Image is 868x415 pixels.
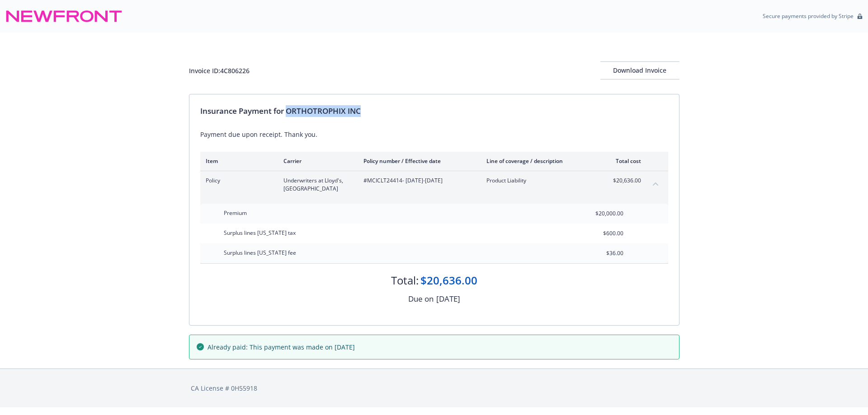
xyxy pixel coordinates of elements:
[208,342,355,352] span: Already paid: This payment was made on [DATE]
[420,273,477,288] div: $20,636.00
[189,66,250,75] div: Invoice ID: 4C806226
[191,383,678,393] div: CA License # 0H55918
[206,177,269,185] span: Policy
[363,157,472,165] div: Policy number / Effective date
[570,247,629,260] input: 0.00
[648,177,663,191] button: collapse content
[763,12,854,20] p: Secure payments provided by Stripe
[408,293,434,305] div: Due on
[224,249,296,256] span: Surplus lines [US_STATE] fee
[486,177,593,185] span: Product Liability
[200,105,668,117] div: Insurance Payment for ORTHOTROPHIX INC
[283,177,349,193] span: Underwriters at Lloyd's, [GEOGRAPHIC_DATA]
[391,273,419,288] div: Total:
[200,171,668,198] div: PolicyUnderwriters at Lloyd's, [GEOGRAPHIC_DATA]#MCICLT24414- [DATE]-[DATE]Product Liability$20,6...
[607,157,641,165] div: Total cost
[607,177,641,185] span: $20,636.00
[600,61,679,79] button: Download Invoice
[224,209,247,217] span: Premium
[224,229,296,237] span: Surplus lines [US_STATE] tax
[283,157,349,165] div: Carrier
[363,177,472,185] span: #MCICLT24414 - [DATE]-[DATE]
[206,157,269,165] div: Item
[486,157,593,165] div: Line of coverage / description
[570,227,629,240] input: 0.00
[200,130,668,139] div: Payment due upon receipt. Thank you.
[570,207,629,220] input: 0.00
[436,293,460,305] div: [DATE]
